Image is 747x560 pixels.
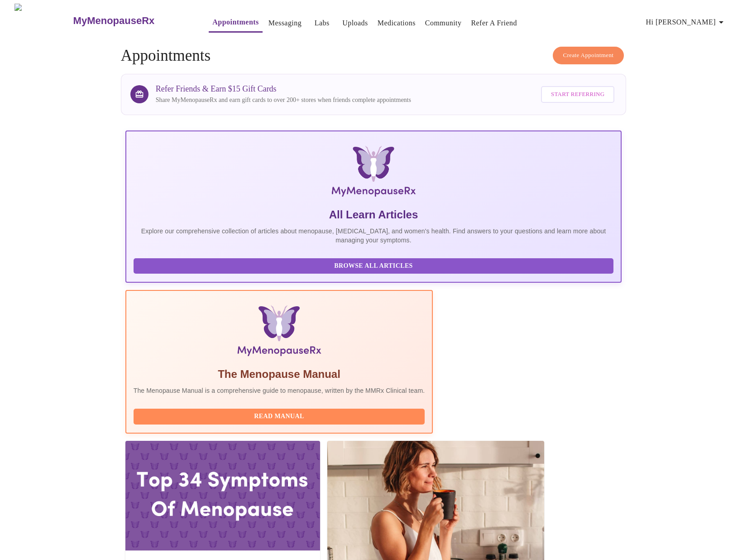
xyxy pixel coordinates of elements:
[212,16,259,29] a: Appointments
[180,305,378,360] img: Menopause Manual
[642,13,730,31] button: Hi [PERSON_NAME]
[467,14,521,32] button: Refer a Friend
[342,17,368,29] a: Uploads
[421,14,465,32] button: Community
[307,14,336,32] button: Labs
[541,86,614,103] button: Start Referring
[134,409,425,425] button: Read Manual
[209,13,262,33] button: Appointments
[378,17,416,29] a: Medications
[134,367,425,381] h5: The Menopause Manual
[339,14,372,32] button: Uploads
[268,17,302,29] a: Messaging
[134,261,616,269] a: Browse All Articles
[143,411,416,422] span: Read Manual
[134,227,614,245] p: Explore our comprehensive collection of articles about menopause, [MEDICAL_DATA], and women's hea...
[265,14,305,32] button: Messaging
[134,258,614,274] button: Browse All Articles
[539,82,617,107] a: Start Referring
[121,47,627,65] h4: Appointments
[143,261,605,272] span: Browse All Articles
[14,4,72,38] img: MyMenopauseRx Logo
[553,47,624,64] button: Create Appointment
[374,14,419,32] button: Medications
[134,386,425,395] p: The Menopause Manual is a comprehensive guide to menopause, written by the MMRx Clinical team.
[156,96,411,105] p: Share MyMenopauseRx and earn gift cards to over 200+ stores when friends complete appointments
[315,17,330,29] a: Labs
[471,17,517,29] a: Refer a Friend
[551,89,604,100] span: Start Referring
[425,17,462,29] a: Community
[156,84,411,94] h3: Refer Friends & Earn $15 Gift Cards
[134,412,427,420] a: Read Manual
[73,15,155,27] h3: MyMenopauseRx
[72,5,191,37] a: MyMenopauseRx
[646,16,727,29] span: Hi [PERSON_NAME]
[563,50,614,61] span: Create Appointment
[208,146,539,200] img: MyMenopauseRx Logo
[134,208,614,222] h5: All Learn Articles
